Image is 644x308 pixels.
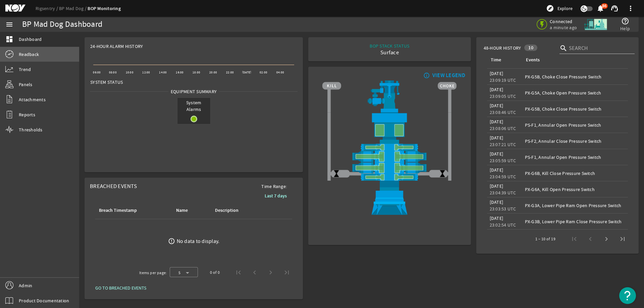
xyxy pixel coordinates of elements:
span: Reports [19,111,35,118]
legacy-datetime-component: [DATE] [490,86,503,93]
i: search [559,44,568,52]
span: Connected [550,18,578,24]
button: GO TO BREACHED EVENTS [90,282,152,294]
span: Product Documentation [19,297,69,304]
span: Admin [19,282,32,289]
legacy-datetime-component: [DATE] [490,119,503,125]
img: WellheadConnector.png [322,181,457,215]
button: Last 7 days [259,190,292,202]
legacy-datetime-component: 23:09:19 UTC [490,77,516,83]
button: 86 [597,5,604,12]
mat-icon: explore [546,4,554,12]
legacy-datetime-component: 23:04:59 UTC [490,174,516,180]
span: 48-Hour History [484,45,521,51]
legacy-datetime-component: [DATE] [490,215,503,221]
img: PipeRamOpen.png [322,144,457,151]
div: PS-F2, Annular Close Pressure Switch [525,138,625,144]
img: ValveClose.png [438,170,446,178]
button: Explore [543,3,575,14]
div: 1 – 10 of 19 [535,236,555,242]
span: Explore [557,5,573,12]
div: Events [525,56,623,64]
div: PS-F1, Annular Open Pressure Switch [525,154,625,161]
div: Events [526,56,540,64]
mat-icon: error_outline [168,238,175,245]
text: 06:00 [93,70,101,74]
legacy-datetime-component: 23:08:46 UTC [490,109,516,115]
div: Items per page: [139,269,167,276]
div: PX-G5B, Choke Close Pressure Switch [525,73,625,80]
span: Readback [19,51,39,58]
div: Name [175,207,206,214]
span: System Status [90,79,123,85]
mat-icon: support_agent [610,4,619,12]
text: 02:00 [260,70,267,74]
mat-icon: dashboard [5,35,13,43]
text: 16:00 [176,70,183,74]
text: [DATE] [242,70,252,74]
button: more_vert [623,0,639,16]
input: Search [569,44,629,52]
img: TransparentStackSlice.png [446,127,454,137]
legacy-datetime-component: [DATE] [490,167,503,173]
legacy-datetime-component: 23:04:39 UTC [490,190,516,196]
div: No data to display. [177,238,220,245]
span: Attachments [19,96,46,103]
span: Time Range: [256,183,292,190]
legacy-datetime-component: [DATE] [490,135,503,141]
div: VIEW LEGEND [432,72,466,79]
div: Description [215,207,238,214]
div: 10 [524,45,537,51]
text: 10:00 [126,70,133,74]
text: 08:00 [109,70,117,74]
div: BP Mad Dog Dashboard [22,21,102,28]
text: 20:00 [209,70,217,74]
legacy-datetime-component: [DATE] [490,183,503,189]
button: Next page [598,231,614,247]
img: ValveClose.png [332,170,340,178]
div: Description [214,207,262,214]
div: PX-G3A, Lower Pipe Ram Open Pressure Switch [525,202,625,209]
div: Time [491,56,501,64]
legacy-datetime-component: [DATE] [490,70,503,76]
mat-icon: info_outline [422,73,430,78]
button: Open Resource Center [619,287,636,304]
text: 04:00 [276,70,284,74]
span: Dashboard [19,36,42,43]
span: Trend [19,66,31,73]
img: ShearRamOpen.png [322,162,457,174]
div: Breach Timestamp [99,207,137,214]
img: Skid.svg [583,12,608,37]
b: Last 7 days [265,193,287,199]
mat-icon: help_outline [621,17,629,25]
div: PX-G3B, Lower Pipe Ram Close Pressure Switch [525,218,625,225]
legacy-datetime-component: 23:08:06 UTC [490,125,516,131]
div: Name [176,207,188,214]
a: BOP Monitoring [88,5,121,12]
div: PX-G5A, Choke Open Pressure Switch [525,89,625,96]
div: PX-G6B, Kill Close Pressure Switch [525,170,625,177]
text: 14:00 [159,70,167,74]
mat-icon: notifications [596,4,604,12]
legacy-datetime-component: [DATE] [490,151,503,157]
legacy-datetime-component: 23:09:05 UTC [490,93,516,99]
div: Surface [370,49,409,56]
a: BP Mad Dog [59,5,88,11]
div: PS-F1, Annular Open Pressure Switch [525,122,625,128]
div: 0 of 0 [210,269,220,276]
button: Last page [614,231,631,247]
img: RiserAdapter.png [322,80,457,112]
legacy-datetime-component: 23:07:21 UTC [490,141,516,147]
div: BOP STACK STATUS [370,43,409,49]
span: System Alarms [177,98,210,114]
legacy-datetime-component: 23:03:53 UTC [490,206,516,212]
text: 12:00 [142,70,150,74]
img: PipeRamOpen.png [322,174,457,181]
span: Breached Events [90,183,137,190]
img: ShearRamOpen.png [322,151,457,162]
mat-icon: menu [5,20,13,28]
span: Help [620,25,630,32]
div: Breach Timestamp [98,207,167,214]
legacy-datetime-component: 23:02:54 UTC [490,222,516,228]
span: 24-Hour Alarm History [90,43,143,50]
